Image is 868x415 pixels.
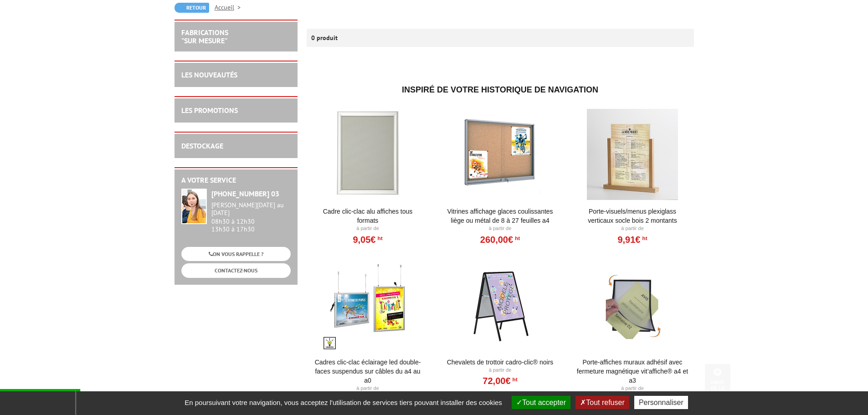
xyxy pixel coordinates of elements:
[513,235,520,241] sup: HT
[175,3,209,13] a: Retour
[312,385,424,392] p: À partir de
[181,28,228,45] a: FABRICATIONS"Sur Mesure"
[353,237,382,242] a: 9,05€HT
[211,201,291,217] div: [PERSON_NAME][DATE] au [DATE]
[483,378,517,384] a: 72,00€HT
[375,235,382,241] sup: HT
[705,364,730,401] a: Haut de la page
[617,237,647,242] a: 9,91€HT
[312,358,424,385] a: Cadres clic-clac éclairage LED double-faces suspendus sur câbles du A4 au A0
[576,225,689,232] p: À partir de
[311,29,345,47] p: 0 produit
[181,106,238,115] a: LES PROMOTIONS
[181,176,291,184] h2: A votre service
[312,225,424,232] p: À partir de
[444,225,556,232] p: À partir de
[402,85,598,94] span: Inspiré de votre historique de navigation
[211,201,291,233] div: 08h30 à 12h30 13h30 à 17h30
[312,207,424,225] a: Cadre Clic-Clac Alu affiches tous formats
[511,376,518,383] sup: HT
[576,385,689,392] p: À partir de
[576,207,689,225] a: Porte-Visuels/Menus Plexiglass Verticaux Socle Bois 2 Montants
[215,3,244,11] a: Accueil
[512,396,570,409] button: Tout accepter
[181,189,207,224] img: widget-service.jpg
[444,358,556,367] a: Chevalets de trottoir Cadro-Clic® Noirs
[576,358,689,385] a: Porte-affiches muraux adhésif avec fermeture magnétique VIT’AFFICHE® A4 et A3
[640,235,647,241] sup: HT
[181,141,223,150] a: DESTOCKAGE
[575,396,629,409] button: Tout refuser
[181,263,291,277] a: CONTACTEZ-NOUS
[480,237,520,242] a: 260,00€HT
[211,189,279,198] strong: [PHONE_NUMBER] 03
[444,207,556,225] a: Vitrines affichage glaces coulissantes liège ou métal de 8 à 27 feuilles A4
[634,396,688,409] button: Personnaliser (fenêtre modale)
[181,70,237,79] a: LES NOUVEAUTÉS
[180,399,507,406] span: En poursuivant votre navigation, vous acceptez l'utilisation de services tiers pouvant installer ...
[444,367,556,374] p: À partir de
[181,247,291,261] a: ON VOUS RAPPELLE ?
